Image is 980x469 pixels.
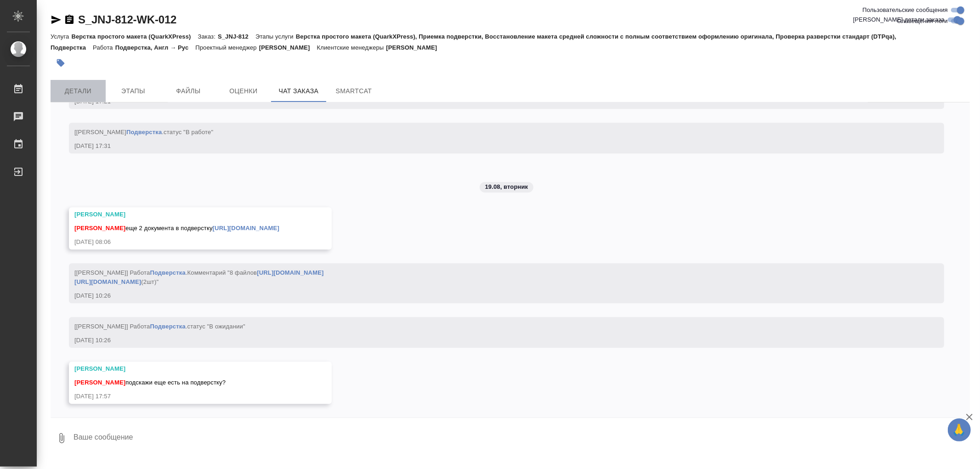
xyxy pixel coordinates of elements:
span: Оценки [221,85,266,97]
div: [DATE] 08:06 [74,237,300,247]
p: Клиентские менеджеры [317,44,386,51]
span: Детали [56,85,100,97]
p: Этапы услуги [255,33,296,40]
button: Скопировать ссылку [64,14,75,25]
a: Подверстка [126,129,162,136]
button: Скопировать ссылку для ЯМессенджера [51,14,62,25]
div: [DATE] 10:26 [74,336,912,345]
div: [DATE] 17:31 [74,141,912,151]
p: Заказ: [198,33,218,40]
p: Верстка простого макета (QuarkXPress) [71,33,198,40]
span: [PERSON_NAME] детали заказа [853,15,945,24]
span: [PERSON_NAME] [74,379,125,386]
div: [DATE] 10:26 [74,291,912,300]
span: Файлы [166,85,210,97]
span: Пользовательские сообщения [862,6,948,15]
a: S_JNJ-812-WK-012 [78,13,176,26]
span: Этапы [111,85,155,97]
p: Работа [93,44,115,51]
a: [URL][DOMAIN_NAME] [74,278,141,285]
span: [PERSON_NAME] [74,225,125,232]
span: SmartCat [332,85,376,97]
span: Комментарий "8 файлов (2шт)" [74,269,324,285]
button: Добавить тэг [51,53,71,73]
a: Подверстка [150,269,185,276]
span: Чат заказа [277,85,321,97]
p: [PERSON_NAME] [259,44,317,51]
p: [PERSON_NAME] [386,44,444,51]
p: Подверстка, Англ → Рус [115,44,196,51]
span: еще 2 документа в подверстку [74,225,279,232]
a: [URL][DOMAIN_NAME] [257,269,323,276]
div: [PERSON_NAME] [74,210,300,219]
div: [PERSON_NAME] [74,364,300,373]
a: Подверстка [150,323,185,330]
span: статус "В работе" [164,129,213,136]
p: Проектный менеджер [195,44,259,51]
button: 🙏 [948,418,971,441]
p: S_JNJ-812 [218,33,255,40]
span: Оповещения-логи [897,17,948,26]
p: 19.08, вторник [485,182,528,192]
div: [DATE] 17:57 [74,392,300,401]
p: Верстка простого макета (QuarkXPress), Приемка подверстки, Восстановление макета средней сложност... [51,33,896,51]
span: 🙏 [952,420,967,440]
p: Услуга [51,33,71,40]
span: статус "В ожидании" [187,323,245,330]
span: [[PERSON_NAME]] Работа . [74,269,324,285]
a: [URL][DOMAIN_NAME] [213,225,279,232]
span: [[PERSON_NAME]] Работа . [74,323,245,330]
span: подскажи еще есть на подверстку? [74,379,226,386]
span: [[PERSON_NAME] . [74,129,213,136]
